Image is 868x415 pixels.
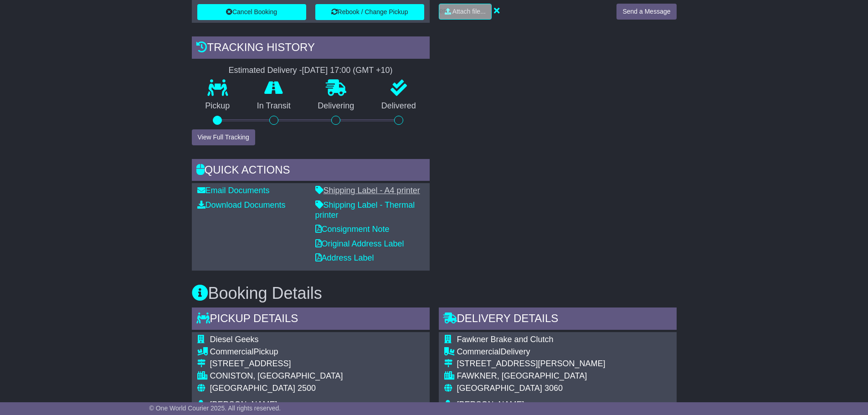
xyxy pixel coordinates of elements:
[298,384,316,393] span: 2500
[315,239,404,248] a: Original Address Label
[192,101,244,111] p: Pickup
[210,400,277,409] span: [PERSON_NAME]
[315,4,424,20] button: Rebook / Change Pickup
[457,359,606,369] div: [STREET_ADDRESS][PERSON_NAME]
[243,101,304,111] p: In Transit
[302,66,393,76] div: [DATE] 17:00 (GMT +10)
[368,101,430,111] p: Delivered
[192,284,677,302] h3: Booking Details
[315,253,374,262] a: Address Label
[197,200,286,210] a: Download Documents
[457,335,554,344] span: Fawkner Brake and Clutch
[197,186,270,195] a: Email Documents
[457,347,606,357] div: Delivery
[210,384,295,393] span: [GEOGRAPHIC_DATA]
[192,307,430,332] div: Pickup Details
[616,4,676,20] button: Send a Message
[457,384,542,393] span: [GEOGRAPHIC_DATA]
[315,200,415,220] a: Shipping Label - Thermal printer
[544,384,563,393] span: 3060
[192,66,430,76] div: Estimated Delivery -
[149,405,281,412] span: © One World Courier 2025. All rights reserved.
[192,159,430,184] div: Quick Actions
[457,371,606,381] div: FAWKNER, [GEOGRAPHIC_DATA]
[315,186,420,195] a: Shipping Label - A4 printer
[210,371,416,381] div: CONISTON, [GEOGRAPHIC_DATA]
[304,101,368,111] p: Delivering
[210,347,254,356] span: Commercial
[210,359,416,369] div: [STREET_ADDRESS]
[457,400,524,409] span: [PERSON_NAME]
[315,225,390,234] a: Consignment Note
[192,129,255,145] button: View Full Tracking
[192,36,430,61] div: Tracking history
[210,347,416,357] div: Pickup
[457,347,501,356] span: Commercial
[439,307,677,332] div: Delivery Details
[197,4,306,20] button: Cancel Booking
[210,335,259,344] span: Diesel Geeks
